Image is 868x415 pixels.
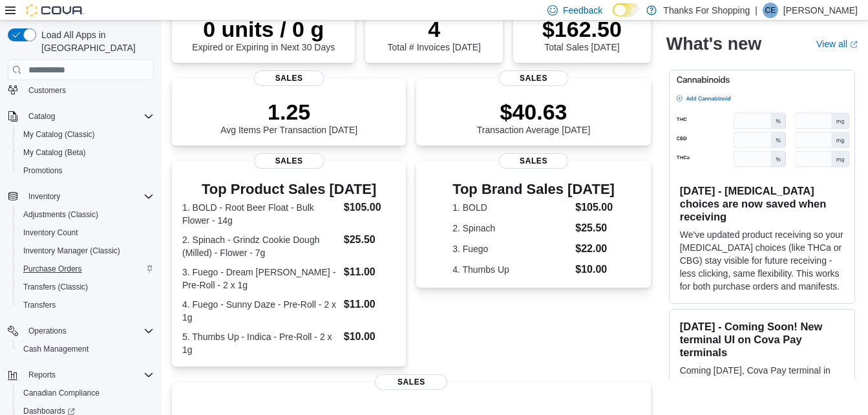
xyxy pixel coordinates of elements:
[13,125,159,144] button: My Catalog (Classic)
[36,28,154,54] span: Load All Apps in [GEOGRAPHIC_DATA]
[18,297,154,313] span: Transfers
[18,385,154,401] span: Canadian Compliance
[452,222,570,235] dt: 2. Spinach
[477,99,591,125] p: $40.63
[182,182,396,197] h3: Top Product Sales [DATE]
[28,191,60,202] span: Inventory
[18,145,91,160] a: My Catalog (Beta)
[23,129,95,140] span: My Catalog (Classic)
[220,99,357,125] p: 1.25
[23,83,71,98] a: Customers
[182,330,339,356] dt: 5. Thumbs Up - Indica - Pre-Roll - 2 x 1g
[13,224,159,242] button: Inventory Count
[498,153,569,169] span: Sales
[23,323,72,339] button: Operations
[3,187,159,206] button: Inventory
[13,278,159,296] button: Transfers (Classic)
[18,279,93,295] a: Transfers (Classic)
[23,165,63,176] span: Promotions
[13,296,159,314] button: Transfers
[477,99,591,135] div: Transaction Average [DATE]
[680,228,844,293] p: We've updated product receiving so your [MEDICAL_DATA] choices (like THCa or CBG) stay visible fo...
[182,201,339,227] dt: 1. BOLD - Root Beer Float - Bulk Flower - 14g
[18,225,83,240] a: Inventory Count
[18,279,154,295] span: Transfers (Classic)
[388,16,481,52] div: Total # Invoices [DATE]
[13,340,159,358] button: Cash Management
[23,344,89,354] span: Cash Management
[23,189,65,204] button: Inventory
[344,297,396,312] dd: $11.00
[23,228,78,238] span: Inventory Count
[680,320,844,359] h3: [DATE] - Coming Soon! New terminal UI on Cova Pay terminals
[192,16,335,52] div: Expired or Expiring in Next 30 Days
[26,4,84,17] img: Cova
[18,261,154,277] span: Purchase Orders
[18,341,94,357] a: Cash Management
[18,127,154,142] span: My Catalog (Classic)
[13,260,159,278] button: Purchase Orders
[23,189,154,204] span: Inventory
[18,127,100,142] a: My Catalog (Classic)
[344,264,396,280] dd: $11.00
[182,233,339,259] dt: 2. Spinach - Grindz Cookie Dough (Milled) - Flower - 7g
[575,241,615,257] dd: $22.00
[575,220,615,236] dd: $25.50
[28,111,55,122] span: Catalog
[575,200,615,215] dd: $105.00
[18,163,68,178] a: Promotions
[13,242,159,260] button: Inventory Manager (Classic)
[3,322,159,340] button: Operations
[613,17,613,17] span: Dark Mode
[375,374,447,390] span: Sales
[23,246,120,256] span: Inventory Manager (Classic)
[182,266,339,292] dt: 3. Fuego - Dream [PERSON_NAME] - Pre-Roll - 2 x 1g
[192,16,335,42] p: 0 units / 0 g
[18,207,103,222] a: Adjustments (Classic)
[575,262,615,277] dd: $10.00
[3,80,159,99] button: Customers
[18,243,125,259] a: Inventory Manager (Classic)
[452,242,570,255] dt: 3. Fuego
[763,3,778,18] div: Cliff Evans
[18,225,154,240] span: Inventory Count
[23,264,82,274] span: Purchase Orders
[18,261,87,277] a: Purchase Orders
[3,366,159,384] button: Reports
[663,3,750,18] p: Thanks For Shopping
[23,282,88,292] span: Transfers (Classic)
[23,109,60,124] button: Catalog
[765,3,776,18] span: CE
[23,388,100,398] span: Canadian Compliance
[18,207,154,222] span: Adjustments (Classic)
[388,16,481,42] p: 4
[23,209,98,220] span: Adjustments (Classic)
[850,41,858,48] svg: External link
[18,297,61,313] a: Transfers
[13,162,159,180] button: Promotions
[452,263,570,276] dt: 4. Thumbs Up
[563,4,602,17] span: Feedback
[23,109,154,124] span: Catalog
[254,70,324,86] span: Sales
[498,70,569,86] span: Sales
[13,206,159,224] button: Adjustments (Classic)
[344,329,396,345] dd: $10.00
[28,85,66,96] span: Customers
[182,298,339,324] dt: 4. Fuego - Sunny Daze - Pre-Roll - 2 x 1g
[18,341,154,357] span: Cash Management
[18,145,154,160] span: My Catalog (Beta)
[18,385,105,401] a: Canadian Compliance
[542,16,622,42] p: $162.50
[254,153,324,169] span: Sales
[3,107,159,125] button: Catalog
[23,81,154,98] span: Customers
[13,384,159,402] button: Canadian Compliance
[613,3,640,17] input: Dark Mode
[23,367,154,383] span: Reports
[344,200,396,215] dd: $105.00
[816,39,858,49] a: View allExternal link
[220,99,357,135] div: Avg Items Per Transaction [DATE]
[344,232,396,248] dd: $25.50
[666,34,761,54] h2: What's new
